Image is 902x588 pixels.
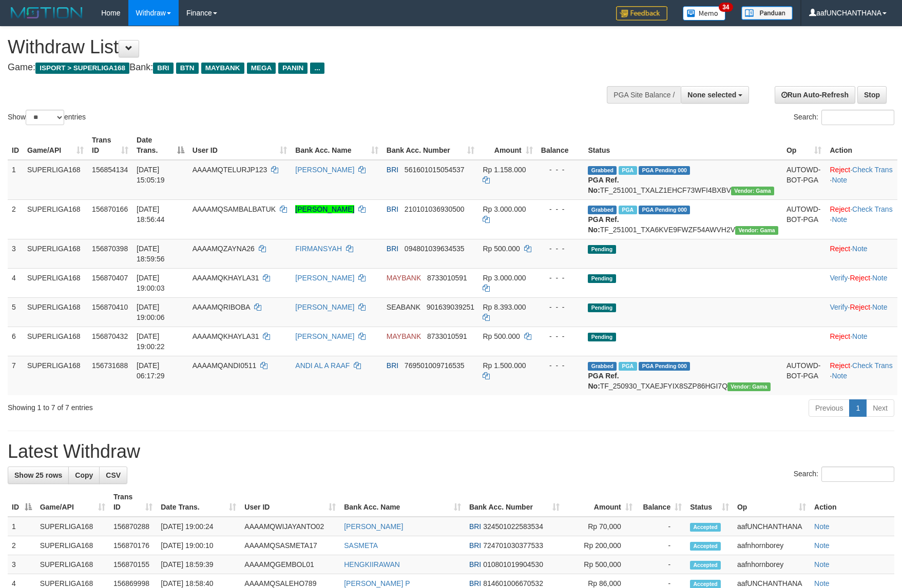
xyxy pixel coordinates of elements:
td: TF_250930_TXAEJFYIX8SZP86HGI7Q [584,356,782,395]
span: 156870166 [92,205,128,213]
input: Search: [821,110,894,125]
td: SUPERLIGA168 [36,555,109,574]
td: 1 [8,517,36,536]
th: Game/API: activate to sort column ascending [23,131,88,160]
div: - - - [541,302,580,312]
span: 156870432 [92,332,128,340]
span: 34 [719,3,733,12]
span: BRI [387,245,398,253]
th: Action [826,131,897,160]
a: Note [832,372,847,380]
td: SUPERLIGA168 [36,517,109,536]
img: panduan.png [741,6,793,20]
span: PGA Pending [639,362,690,371]
span: Copy 210101036930500 to clipboard [405,205,465,213]
span: [DATE] 06:17:29 [137,361,165,380]
td: SUPERLIGA168 [23,356,88,395]
span: MAYBANK [201,63,244,74]
th: Bank Acc. Name: activate to sort column ascending [291,131,382,160]
span: Marked by aafromsomean [619,362,637,371]
td: 3 [8,239,23,268]
td: · [826,327,897,356]
a: FIRMANSYAH [295,245,342,253]
label: Show entries [8,110,86,125]
span: [DATE] 19:00:06 [137,303,165,321]
a: Check Trans [852,166,893,174]
a: Reject [850,274,870,282]
span: Pending [588,303,616,312]
td: [DATE] 18:59:39 [157,555,240,574]
span: Rp 1.500.000 [483,361,526,370]
span: PGA Pending [639,166,690,175]
span: 156870398 [92,245,128,253]
span: [DATE] 19:00:03 [137,274,165,292]
span: Copy 8733010591 to clipboard [427,332,467,340]
span: Copy 561601015054537 to clipboard [405,166,465,174]
a: [PERSON_NAME] [295,332,354,340]
td: 4 [8,268,23,297]
td: SUPERLIGA168 [23,268,88,297]
span: Copy 814601006670532 to clipboard [483,579,543,587]
a: Note [814,522,830,531]
td: SUPERLIGA168 [23,297,88,327]
th: Bank Acc. Name: activate to sort column ascending [340,488,465,517]
span: BRI [387,166,398,174]
span: Pending [588,245,616,254]
a: SASMETA [344,541,378,550]
td: SUPERLIGA168 [23,160,88,200]
th: Status [584,131,782,160]
span: Rp 500.000 [483,245,520,253]
th: Balance [537,131,584,160]
th: Status: activate to sort column ascending [686,488,733,517]
h1: Latest Withdraw [8,441,894,462]
a: Note [814,579,830,587]
span: Pending [588,274,616,283]
a: HENGKIIRAWAN [344,560,400,569]
td: AAAAMQSASMETA17 [240,536,340,555]
td: SUPERLIGA168 [23,239,88,268]
td: 7 [8,356,23,395]
input: Search: [821,467,894,482]
span: AAAAMQKHAYLA31 [193,332,259,340]
span: BRI [469,579,481,587]
span: AAAAMQZAYNA26 [193,245,255,253]
div: - - - [541,244,580,254]
span: [DATE] 19:00:22 [137,332,165,351]
td: 5 [8,297,23,327]
span: MAYBANK [387,332,421,340]
span: BRI [469,560,481,569]
a: Note [814,541,830,550]
span: PGA Pending [639,206,690,214]
span: SEABANK [387,303,420,311]
th: Amount: activate to sort column ascending [564,488,637,517]
span: AAAAMQKHAYLA31 [193,274,259,282]
th: Op: activate to sort column ascending [733,488,810,517]
td: AAAAMQWIJAYANTO02 [240,517,340,536]
span: BRI [387,361,398,370]
span: Copy [75,471,93,479]
a: Run Auto-Refresh [775,86,855,104]
td: AUTOWD-BOT-PGA [782,356,826,395]
span: AAAAMQRIBOBA [193,303,250,311]
a: Stop [857,86,887,104]
span: Copy 901639039251 to clipboard [427,303,474,311]
td: 2 [8,536,36,555]
span: 156854134 [92,166,128,174]
a: Note [852,332,868,340]
th: Trans ID: activate to sort column ascending [109,488,157,517]
a: Previous [809,399,850,417]
div: - - - [541,204,580,214]
td: 6 [8,327,23,356]
span: Copy 724701030377533 to clipboard [483,541,543,550]
td: [DATE] 19:00:24 [157,517,240,536]
td: Rp 70,000 [564,517,637,536]
td: Rp 500,000 [564,555,637,574]
td: 1 [8,160,23,200]
a: Copy [68,467,100,484]
a: Verify [830,303,848,311]
span: [DATE] 18:59:56 [137,245,165,263]
span: Accepted [690,542,721,551]
a: [PERSON_NAME] [295,205,354,213]
div: - - - [541,165,580,175]
b: PGA Ref. No: [588,215,619,234]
